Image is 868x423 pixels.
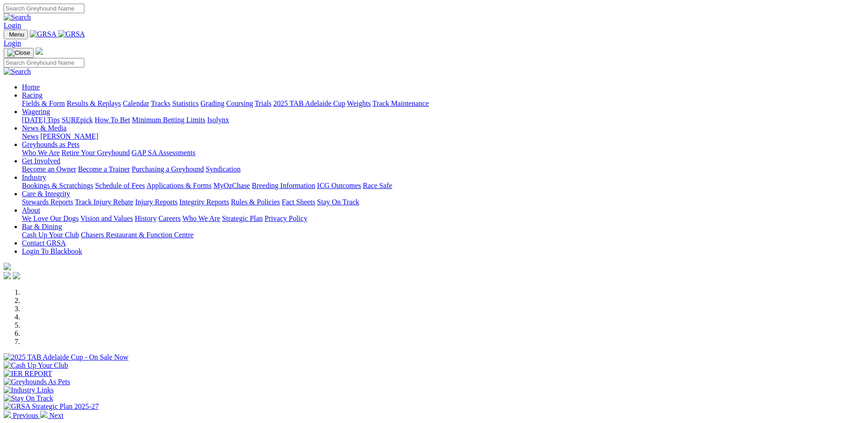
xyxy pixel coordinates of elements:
img: chevron-left-pager-white.svg [4,411,11,418]
a: Contact GRSA [22,239,66,247]
a: Integrity Reports [179,198,229,206]
a: Privacy Policy [265,214,307,222]
img: Search [4,13,31,21]
div: Industry [22,182,864,190]
a: How To Bet [95,116,130,124]
div: Greyhounds as Pets [22,149,864,157]
a: Purchasing a Greyhound [132,165,204,173]
img: facebook.svg [4,272,11,279]
a: Injury Reports [135,198,177,206]
a: Strategic Plan [222,214,263,222]
a: Stewards Reports [22,198,73,206]
a: Login To Blackbook [22,247,82,255]
a: Industry [22,173,46,181]
div: Get Involved [22,165,864,173]
a: Retire Your Greyhound [62,149,130,157]
a: News [22,132,38,140]
img: logo-grsa-white.png [4,263,11,270]
a: Rules & Policies [231,198,280,206]
a: [PERSON_NAME] [40,132,98,140]
a: Stay On Track [317,198,359,206]
img: Close [7,49,30,57]
a: Become an Owner [22,165,76,173]
div: Racing [22,99,864,108]
img: twitter.svg [13,272,20,279]
img: logo-grsa-white.png [36,47,43,55]
a: Track Injury Rebate [75,198,133,206]
span: Previous [13,412,38,419]
a: Bookings & Scratchings [22,182,93,189]
a: SUREpick [62,116,93,124]
a: MyOzChase [213,182,250,189]
img: GRSA [30,30,57,38]
a: Who We Are [22,149,60,157]
a: Bar & Dining [22,223,62,230]
div: News & Media [22,132,864,141]
div: Care & Integrity [22,198,864,206]
a: Greyhounds as Pets [22,141,79,148]
a: Become a Trainer [78,165,130,173]
a: Previous [4,412,40,419]
a: Vision and Values [80,214,133,222]
a: Get Involved [22,157,60,165]
div: Bar & Dining [22,231,864,239]
a: [DATE] Tips [22,116,60,124]
span: Next [49,412,63,419]
a: Calendar [123,99,149,107]
a: Tracks [151,99,171,107]
a: News & Media [22,124,67,132]
a: Home [22,83,40,91]
a: Racing [22,91,42,99]
a: Fact Sheets [282,198,315,206]
a: Isolynx [207,116,229,124]
input: Search [4,4,84,13]
img: GRSA Strategic Plan 2025-27 [4,402,99,411]
img: 2025 TAB Adelaide Cup - On Sale Now [4,353,129,361]
div: Wagering [22,116,864,124]
a: Who We Are [182,214,220,222]
img: IER REPORT [4,370,52,378]
button: Toggle navigation [4,48,34,58]
a: About [22,206,40,214]
img: Industry Links [4,386,54,394]
a: Chasers Restaurant & Function Centre [81,231,193,239]
a: Breeding Information [252,182,315,189]
img: GRSA [58,30,85,38]
a: GAP SA Assessments [132,149,196,157]
a: Care & Integrity [22,190,70,198]
a: Cash Up Your Club [22,231,79,239]
a: Careers [158,214,181,222]
a: Statistics [172,99,199,107]
span: Menu [9,31,24,38]
a: Next [40,412,63,419]
a: Schedule of Fees [95,182,145,189]
a: Trials [255,99,271,107]
img: Stay On Track [4,394,53,402]
a: Login [4,39,21,47]
a: Results & Replays [67,99,121,107]
a: Grading [201,99,224,107]
a: We Love Our Dogs [22,214,78,222]
button: Toggle navigation [4,30,28,39]
a: Applications & Forms [146,182,212,189]
a: Fields & Form [22,99,65,107]
div: About [22,214,864,223]
a: Login [4,21,21,29]
a: Weights [347,99,371,107]
img: chevron-right-pager-white.svg [40,411,47,418]
a: Syndication [206,165,240,173]
a: 2025 TAB Adelaide Cup [273,99,345,107]
img: Greyhounds As Pets [4,378,70,386]
a: History [135,214,156,222]
input: Search [4,58,84,68]
a: Race Safe [363,182,392,189]
img: Cash Up Your Club [4,361,68,370]
a: Coursing [226,99,253,107]
a: Track Maintenance [373,99,429,107]
a: Minimum Betting Limits [132,116,205,124]
img: Search [4,68,31,76]
a: Wagering [22,108,50,115]
a: ICG Outcomes [317,182,361,189]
